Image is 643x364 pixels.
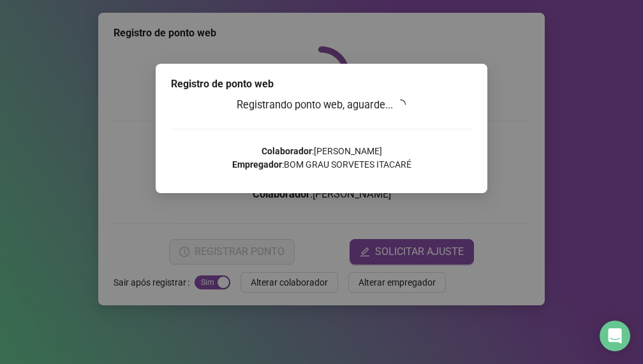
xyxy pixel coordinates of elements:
[232,159,282,170] strong: Empregador
[262,146,312,156] strong: Colaborador
[171,145,472,171] p: : [PERSON_NAME] : BOM GRAU SORVETES ITACARÉ
[171,76,472,92] div: Registro de ponto web
[395,99,407,110] span: loading
[171,97,472,113] h3: Registrando ponto web, aguarde...
[600,321,630,351] div: Open Intercom Messenger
